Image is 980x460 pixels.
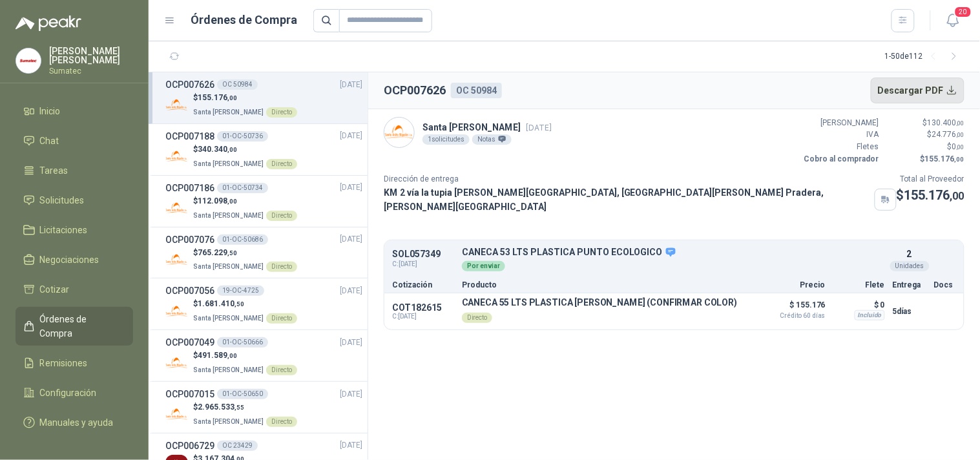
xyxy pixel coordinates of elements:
div: Notas [472,134,512,145]
span: ,00 [957,120,964,127]
p: $ [887,153,964,165]
span: Configuración [40,386,97,400]
a: Remisiones [16,351,133,375]
p: KM 2 vía la tupia [PERSON_NAME][GEOGRAPHIC_DATA], [GEOGRAPHIC_DATA][PERSON_NAME] Pradera , [PERSO... [384,185,870,214]
h3: OCP007049 [165,335,214,350]
img: Logo peakr [16,16,81,31]
span: Santa [PERSON_NAME] [193,212,264,219]
span: [DATE] [340,130,362,142]
span: 24.776 [932,130,964,139]
span: 155.176 [904,187,964,203]
span: 2.965.533 [198,402,244,412]
a: Chat [16,129,133,153]
span: [DATE] [526,123,552,132]
span: 130.400 [928,118,964,127]
div: Unidades [890,261,930,271]
div: Directo [266,313,297,324]
span: ,00 [227,146,237,153]
p: Precio [761,281,826,289]
span: Crédito 60 días [761,313,826,319]
span: Santa [PERSON_NAME] [193,160,264,167]
span: C: [DATE] [392,313,454,320]
span: Negociaciones [40,253,99,267]
a: Órdenes de Compra [16,307,133,346]
div: Directo [462,313,492,323]
span: ,55 [235,404,244,411]
div: 19-OC-4725 [217,286,264,296]
p: Fletes [802,141,879,153]
p: Flete [833,281,885,289]
p: $ [193,247,297,259]
h1: Órdenes de Compra [191,11,298,29]
a: Solicitudes [16,188,133,213]
h2: OCP007626 [384,81,446,99]
p: $ 155.176 [761,297,826,319]
a: OCP00718601-OC-50734[DATE] Company Logo$112.098,00Santa [PERSON_NAME]Directo [165,181,362,222]
span: 112.098 [198,196,237,205]
span: Santa [PERSON_NAME] [193,366,264,373]
img: Company Logo [16,48,41,73]
span: Santa [PERSON_NAME] [193,109,264,116]
span: 20 [954,6,972,18]
img: Company Logo [165,94,188,116]
span: [DATE] [340,337,362,349]
p: [PERSON_NAME] [PERSON_NAME] [49,47,133,65]
p: $ [887,117,964,129]
h3: OCP007626 [165,78,214,92]
p: SOL057349 [392,249,454,259]
a: Cotizar [16,277,133,302]
p: $ [193,195,297,207]
h3: OCP007076 [165,233,214,247]
p: Dirección de entrega [384,173,897,185]
div: Incluido [855,310,885,320]
span: 0 [952,142,964,151]
span: [DATE] [340,79,362,91]
span: Licitaciones [40,223,88,237]
span: 491.589 [198,351,237,360]
span: Tareas [40,163,68,178]
p: Cotización [392,281,454,289]
span: Solicitudes [40,193,85,207]
a: OCP00704901-OC-50666[DATE] Company Logo$491.589,00Santa [PERSON_NAME]Directo [165,335,362,376]
p: $ [193,92,297,104]
p: Total al Proveedor [897,173,964,185]
div: 1 solicitudes [422,134,470,145]
p: Producto [462,281,753,289]
h3: OCP006729 [165,439,214,453]
span: ,00 [950,190,964,202]
span: ,00 [227,198,237,205]
div: OC 23429 [217,441,258,451]
span: 765.229 [198,248,237,257]
span: [DATE] [340,233,362,246]
img: Company Logo [384,118,414,147]
span: ,00 [227,352,237,359]
span: 155.176 [198,93,237,102]
p: CANECA 55 LTS PLASTICA [PERSON_NAME] (CONFIRMAR COLOR) [462,297,737,308]
span: Santa [PERSON_NAME] [193,418,264,425]
span: Remisiones [40,356,88,370]
h3: OCP007186 [165,181,214,195]
span: Santa [PERSON_NAME] [193,263,264,270]
a: Manuales y ayuda [16,410,133,435]
p: Cobro al comprador [802,153,879,165]
img: Company Logo [165,248,188,271]
h3: OCP007015 [165,387,214,401]
div: Directo [266,211,297,221]
span: 340.340 [198,145,237,154]
div: Directo [266,365,297,375]
a: Configuración [16,381,133,405]
a: OCP00718801-OC-50736[DATE] Company Logo$340.340,00Santa [PERSON_NAME]Directo [165,129,362,170]
div: 01-OC-50666 [217,337,268,348]
img: Company Logo [165,145,188,168]
span: Cotizar [40,282,70,297]
div: 01-OC-50686 [217,235,268,245]
span: ,00 [957,131,964,138]
p: [PERSON_NAME] [802,117,879,129]
span: [DATE] [340,182,362,194]
div: 01-OC-50650 [217,389,268,399]
span: Santa [PERSON_NAME] [193,315,264,322]
div: Directo [266,159,297,169]
span: ,00 [955,156,964,163]
img: Company Logo [165,197,188,220]
img: Company Logo [165,403,188,426]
